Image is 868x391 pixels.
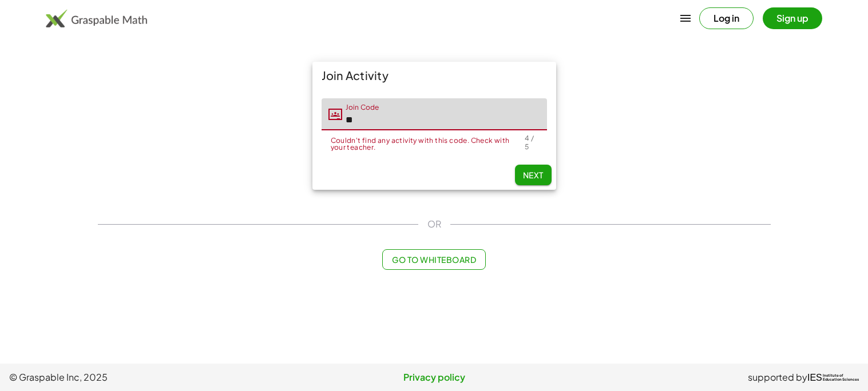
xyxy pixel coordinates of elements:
div: Join Activity [312,62,556,89]
span: OR [427,217,441,231]
div: 4 / 5 [525,134,537,151]
span: Institute of Education Sciences [823,374,859,382]
span: supported by [748,370,807,384]
a: Privacy policy [292,370,576,384]
span: Go to Whiteboard [392,254,476,265]
span: Next [522,170,543,180]
button: Next [515,165,552,185]
button: Sign up [763,7,822,29]
button: Go to Whiteboard [382,249,486,270]
div: Couldn't find any activity with this code. Check with your teacher. [331,137,525,151]
span: IES [807,372,822,383]
button: Log in [699,7,754,29]
span: © Graspable Inc, 2025 [9,370,292,384]
a: IESInstitute ofEducation Sciences [807,370,859,384]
